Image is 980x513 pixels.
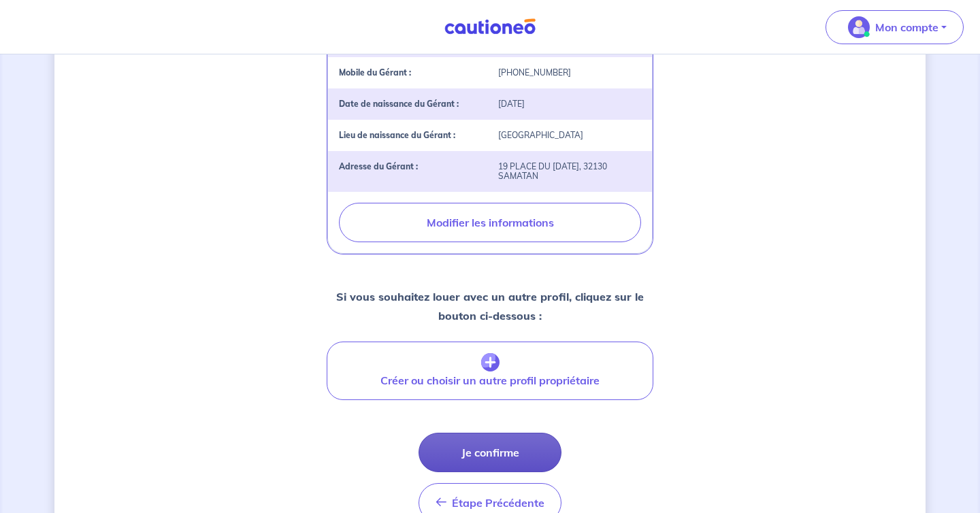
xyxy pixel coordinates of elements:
div: 19 PLACE DU [DATE], 32130 SAMATAN [490,162,649,181]
strong: Date de naissance du Gérant : [339,99,459,109]
p: Mon compte [875,19,938,35]
div: [PHONE_NUMBER] [490,68,649,78]
strong: Si vous souhaitez louer avec un autre profil, cliquez sur le bouton ci-dessous : [336,290,644,322]
strong: Mobile du Gérant : [339,67,411,78]
button: Créer ou choisir un autre profil propriétaire [327,342,653,400]
strong: Adresse du Gérant : [339,161,418,171]
img: archivate [481,353,500,372]
div: [DATE] [490,99,649,109]
img: Cautioneo [439,18,541,35]
button: Modifier les informations [339,203,641,242]
button: Je confirme [419,433,561,472]
strong: Lieu de naissance du Gérant : [339,130,455,140]
span: Étape Précédente [452,496,544,510]
div: [GEOGRAPHIC_DATA] [490,131,649,140]
button: illu_account_valid_menu.svgMon compte [826,10,964,44]
img: illu_account_valid_menu.svg [848,16,870,38]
